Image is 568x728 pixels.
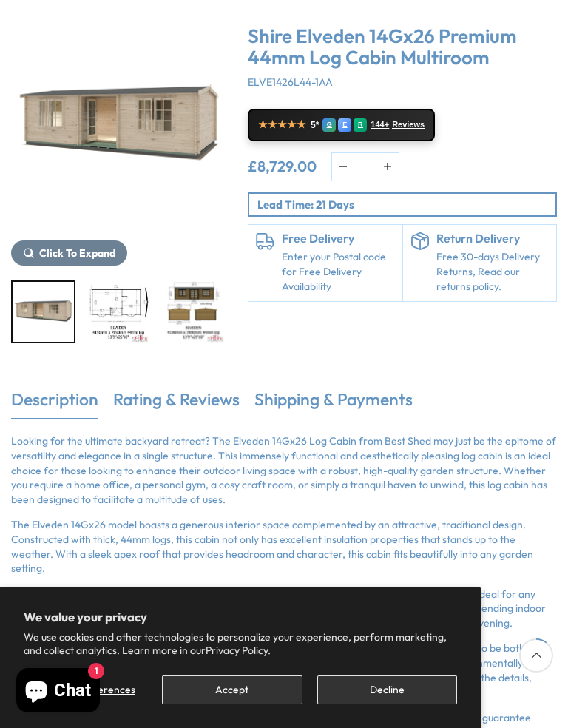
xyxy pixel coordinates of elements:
img: Shire Elveden 14Gx26 Premium Log Cabin Multiroom - Best Shed [11,18,226,233]
ins: £8,729.00 [248,159,317,174]
p: Lead Time: 21 Days [257,197,555,212]
button: Accept [162,675,302,704]
a: ★★★★★ 5* G E R 144+ Reviews [248,109,435,141]
a: Description [11,388,98,419]
a: Privacy Policy. [206,644,271,657]
button: Click To Expand [11,240,127,266]
p: Looking for the ultimate backyard retreat? The Elveden 14Gx26 Log Cabin from Best Shed may just b... [11,434,557,507]
div: 1 / 10 [11,18,226,266]
inbox-online-store-chat: Shopify online store chat [12,668,104,716]
p: Free 30-days Delivery Returns, Read our returns policy. [436,250,550,294]
div: R [354,118,367,132]
span: ★★★★★ [258,118,306,131]
h3: Shire Elveden 14Gx26 Premium 44mm Log Cabin Multiroom [248,26,557,68]
span: Reviews [392,120,425,129]
a: Shipping & Payments [254,388,413,419]
img: Elveden4190x789014x2644mmMFTLINE_05ef15f3-8f2d-43f2-bb02-09e9d57abccb_200x200.jpg [163,282,224,342]
div: 2 / 10 [87,280,151,343]
div: E [338,118,351,132]
p: We use cookies and other technologies to personalize your experience, perform marketing, and coll... [24,630,457,657]
a: Enter your Postal code for Free Delivery Availability [282,250,395,294]
button: Decline [317,675,457,704]
span: ELVE1426L44-1AA [248,75,333,89]
img: Elveden_4190x7890_white_open_0100_53fdd14a-01da-474c-ae94-e4b3860414c8_200x200.jpg [13,282,74,342]
h6: Free Delivery [282,232,395,246]
a: Rating & Reviews [113,388,240,419]
p: The Elveden 14Gx26 model boasts a generous interior space complemented by an attractive, traditio... [11,518,557,576]
div: G [322,118,336,132]
span: Click To Expand [39,246,115,260]
img: Elveden4190x789014x2644mmMFTPLAN_40677167-342d-438a-b30c-ffbc9aefab87_200x200.jpg [88,282,149,342]
span: 144+ [371,120,389,129]
div: 1 / 10 [11,280,75,343]
h6: Return Delivery [436,232,550,246]
h2: We value your privacy [24,610,457,624]
div: 3 / 10 [161,280,226,343]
